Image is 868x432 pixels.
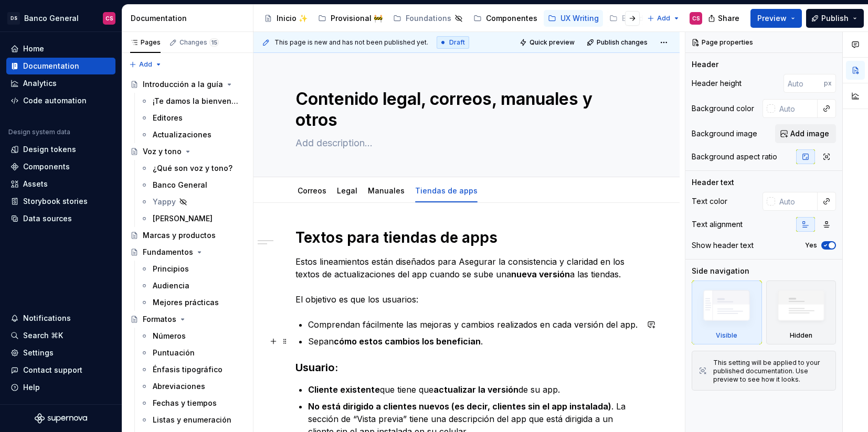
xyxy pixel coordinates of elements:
[136,93,249,110] a: ¡Te damos la bienvenida! 🚀
[23,330,63,341] div: Search ⌘K
[153,264,189,274] div: Principios
[105,14,113,23] div: CS
[308,401,611,412] strong: No está dirigido a clientes nuevos (es decir, clientes sin el app instalada)
[433,384,518,395] strong: actualizar la versión
[136,261,249,277] a: Principios
[293,87,636,133] textarea: Contenido legal, correos, manuales y otros
[126,227,249,244] a: Marcas y productos
[179,38,219,47] div: Changes
[295,228,638,247] h1: Textos para tiendas de apps
[713,359,829,384] div: This setting will be applied to your published documentation. Use preview to see how it looks.
[560,13,599,24] div: UX Writing
[6,193,115,210] a: Storybook stories
[449,38,465,47] span: Draft
[136,277,249,294] a: Audiencia
[143,230,216,241] div: Marcas y productos
[597,38,648,47] span: Publish changes
[333,179,362,201] div: Legal
[126,57,165,72] button: Add
[692,128,757,139] div: Background image
[766,280,837,344] div: Hidden
[23,78,57,89] div: Analytics
[136,177,249,193] a: Banco General
[368,186,405,195] a: Manuales
[136,344,249,361] a: Puntuación
[692,280,762,344] div: Visible
[153,113,183,123] div: Editores
[23,161,70,172] div: Components
[153,348,195,358] div: Puntuación
[6,379,115,396] button: Help
[139,60,152,69] span: Add
[692,14,700,23] div: CS
[23,365,82,375] div: Contact support
[136,160,249,177] a: ¿Qué son voz y tono?
[692,152,777,162] div: Background aspect ratio
[6,58,115,74] a: Documentation
[692,266,749,276] div: Side navigation
[6,92,115,109] a: Code automation
[295,255,638,306] p: Estos lineamientos están diseñados para Asegurar la consistencia y claridad en los textos de actu...
[277,13,308,24] div: Inicio ✨
[143,146,182,157] div: Voz y tono
[389,10,467,27] a: Foundations
[153,197,176,207] div: Yappy
[511,269,570,279] strong: nueva versión
[153,96,239,106] div: ¡Te damos la bienvenida! 🚀
[7,12,20,25] div: DS
[136,412,249,428] a: Listas y enumeración
[308,384,380,395] strong: Cliente existente
[657,14,670,23] span: Add
[337,186,357,195] a: Legal
[584,35,652,50] button: Publish changes
[334,336,481,347] strong: cómo estos cambios los benefician
[692,240,754,251] div: Show header text
[274,38,428,47] span: This page is new and has not been published yet.
[143,314,176,325] div: Formatos
[130,38,161,47] div: Pages
[6,176,115,192] a: Assets
[136,294,249,311] a: Mejores prácticas
[24,13,79,24] div: Banco General
[126,76,249,93] a: Introducción a la guía
[23,44,44,54] div: Home
[544,10,603,27] a: UX Writing
[153,163,232,174] div: ¿Qué son voz y tono?
[131,13,249,24] div: Documentation
[153,180,207,190] div: Banco General
[136,210,249,227] a: [PERSON_NAME]
[23,313,71,323] div: Notifications
[295,361,338,374] strong: Usuario:
[136,126,249,143] a: Actualizaciones
[692,78,742,89] div: Header height
[143,247,193,257] div: Fundamentos
[136,328,249,344] a: Números
[6,141,115,158] a: Design tokens
[824,79,832,88] p: px
[692,196,727,207] div: Text color
[644,11,683,26] button: Add
[775,192,818,211] input: Auto
[314,10,387,27] a: Provisional 🚧
[23,144,76,155] div: Design tokens
[153,381,205,392] div: Abreviaciones
[2,7,120,29] button: DSBanco GeneralCS
[126,143,249,160] a: Voz y tono
[23,382,40,393] div: Help
[716,331,737,340] div: Visible
[35,413,87,424] svg: Supernova Logo
[790,128,829,139] span: Add image
[6,310,115,327] button: Notifications
[805,241,817,250] label: Yes
[364,179,409,201] div: Manuales
[293,179,331,201] div: Correos
[692,177,734,188] div: Header text
[136,110,249,126] a: Editores
[6,362,115,379] button: Contact support
[750,9,802,28] button: Preview
[136,395,249,412] a: Fechas y tiempos
[530,38,575,47] span: Quick preview
[153,280,189,291] div: Audiencia
[23,95,87,106] div: Code automation
[153,364,223,375] div: Énfasis tipográfico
